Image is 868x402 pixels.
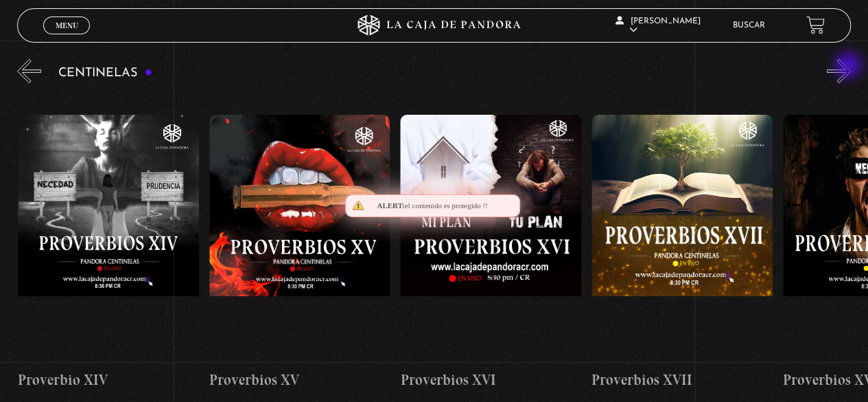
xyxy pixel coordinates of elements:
h4: Proverbios XV [209,369,390,391]
h4: Proverbio XIV [18,369,199,391]
span: Alert: [377,201,404,210]
div: el contenido es protegido !! [345,194,520,217]
h4: Proverbios XVII [591,369,773,391]
a: View your shopping cart [806,16,825,34]
span: Menu [56,21,78,30]
button: Next [827,59,851,83]
h3: Centinelas [58,67,152,80]
h4: Proverbios XVI [400,369,581,391]
button: Previous [17,59,41,83]
span: Cerrar [51,32,83,42]
span: [PERSON_NAME] [615,17,701,34]
a: Buscar [733,21,765,30]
